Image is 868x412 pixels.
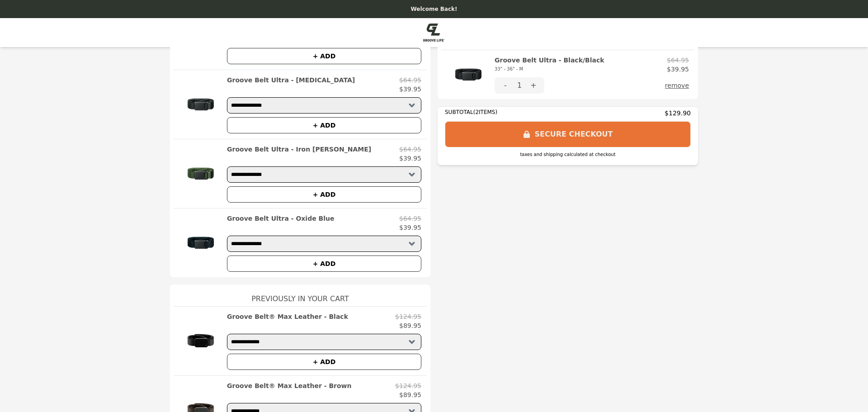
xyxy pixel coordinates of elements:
[227,48,421,64] button: + ADD
[665,109,691,118] span: $129.90
[227,312,348,321] h2: Groove Belt® Max Leather - Black
[399,214,421,223] p: $64.95
[399,85,421,94] p: $39.95
[5,5,863,13] p: Welcome Back!
[399,154,421,163] p: $39.95
[227,117,421,133] button: + ADD
[447,56,490,94] img: Groove Belt Ultra - Black/Black
[399,76,421,85] p: $64.95
[423,24,445,42] img: Brand Logo
[227,354,421,370] button: + ADD
[174,284,427,306] h1: Previously In Your Cart
[227,236,421,252] select: Select a product variant
[667,65,689,74] p: $39.95
[179,76,222,133] img: Groove Belt Ultra - Coal Dust
[495,56,604,74] h2: Groove Belt Ultra - Black/Black
[227,97,421,114] select: Select a product variant
[399,390,421,399] p: $89.95
[665,77,689,94] button: remove
[523,77,544,94] button: +
[445,121,691,147] button: SECURE CHECKOUT
[445,151,691,158] div: taxes and shipping calculated at checkout
[227,76,355,85] h2: Groove Belt Ultra - [MEDICAL_DATA]
[179,214,222,272] img: Groove Belt Ultra - Oxide Blue
[473,109,497,115] span: ( 2 ITEMS)
[395,312,421,321] p: $124.95
[179,312,222,370] img: Groove Belt® Max Leather - Black
[227,256,421,272] button: + ADD
[399,223,421,232] p: $39.95
[399,145,421,154] p: $64.95
[399,321,421,330] p: $89.95
[395,381,421,390] p: $124.95
[227,186,421,203] button: + ADD
[179,145,222,203] img: Groove Belt Ultra - Iron Moss
[495,65,604,74] div: 33" - 36" - M
[516,77,523,94] div: 1
[445,109,473,115] span: SUBTOTAL
[227,166,421,183] select: Select a product variant
[227,334,421,350] select: Select a product variant
[227,145,371,154] h2: Groove Belt Ultra - Iron [PERSON_NAME]
[495,77,516,94] button: -
[227,214,334,223] h2: Groove Belt Ultra - Oxide Blue
[667,56,689,65] p: $64.95
[227,381,352,390] h2: Groove Belt® Max Leather - Brown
